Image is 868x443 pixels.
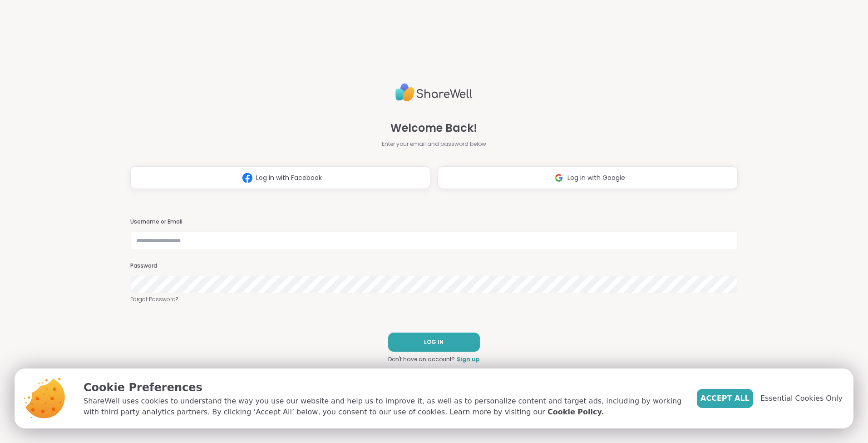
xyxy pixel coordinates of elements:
[388,333,480,352] button: LOG IN
[84,379,682,396] p: Cookie Preferences
[550,169,567,186] img: ShareWell Logomark
[700,393,750,404] span: Accept All
[760,393,843,404] span: Essential Cookies Only
[697,389,753,408] button: Accept All
[130,295,738,304] a: Forgot Password?
[84,396,682,418] p: ShareWell uses cookies to understand the way you use our website and help us to improve it, as we...
[130,262,738,270] h3: Password
[395,80,473,105] img: ShareWell Logo
[256,173,322,183] span: Log in with Facebook
[388,355,455,363] span: Don't have an account?
[457,355,480,363] a: Sign up
[130,166,430,189] button: Log in with Facebook
[382,140,486,148] span: Enter your email and password below
[567,173,625,183] span: Log in with Google
[239,169,256,186] img: ShareWell Logomark
[438,166,738,189] button: Log in with Google
[547,407,604,418] a: Cookie Policy.
[130,218,738,226] h3: Username or Email
[424,338,444,346] span: LOG IN
[390,120,477,136] span: Welcome Back!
